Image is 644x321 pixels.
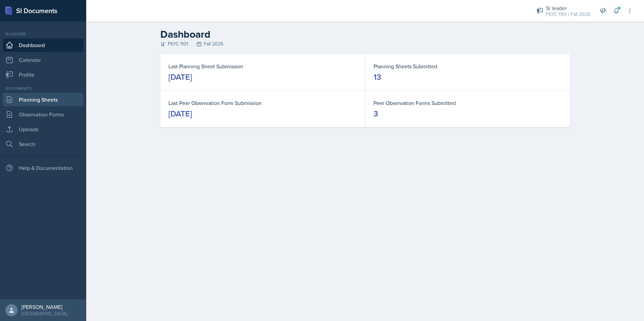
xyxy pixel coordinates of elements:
[168,99,357,107] dt: Last Peer Observation Form Submission
[3,53,84,67] a: Calendar
[546,11,590,18] div: PSYC 1101 / Fall 2025
[3,31,84,37] div: Si leader
[168,62,357,70] dt: Last Planning Sheet Submission
[3,137,84,151] a: Search
[3,108,84,121] a: Observation Forms
[374,108,378,119] div: 3
[168,72,192,82] div: [DATE]
[22,310,67,317] div: [GEOGRAPHIC_DATA]
[160,40,570,47] div: PSYC 1101 Fall 2025
[22,304,67,310] div: [PERSON_NAME]
[160,28,570,40] h2: Dashboard
[3,85,84,92] div: Documents
[374,99,562,107] dt: Peer Observation Forms Submitted
[168,108,192,119] div: [DATE]
[3,161,84,175] div: Help & Documentation
[3,68,84,81] a: Profile
[374,72,381,82] div: 13
[374,62,562,70] dt: Planning Sheets Submitted
[546,4,590,12] div: Si leader
[3,122,84,136] a: Uploads
[3,38,84,52] a: Dashboard
[3,93,84,106] a: Planning Sheets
